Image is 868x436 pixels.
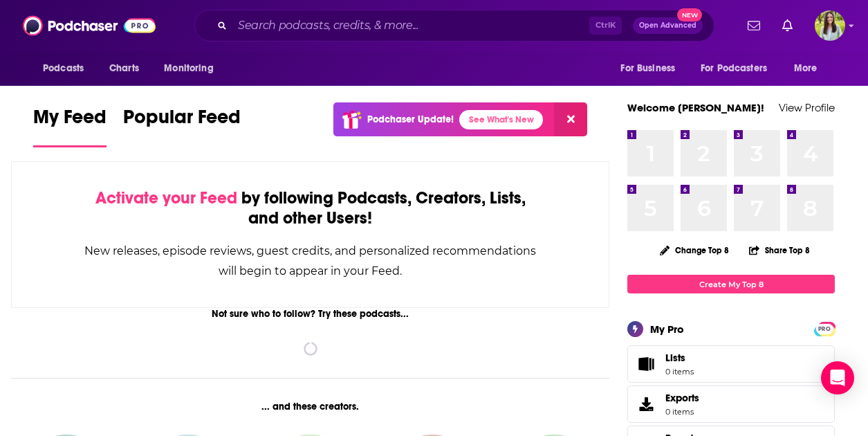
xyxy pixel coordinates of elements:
button: open menu [692,55,787,82]
span: Exports [665,392,699,404]
span: New [677,8,702,21]
span: Lists [665,352,694,364]
button: open menu [154,55,231,82]
a: See What's New [459,110,543,129]
span: Lists [632,354,660,374]
div: Search podcasts, credits, & more... [194,10,714,42]
div: ... and these creators. [11,401,609,412]
div: New releases, episode reviews, guest credits, and personalized recommendations will begin to appe... [81,241,539,281]
a: PRO [816,323,833,334]
button: Share Top 8 [748,237,811,264]
p: Podchaser Update! [367,113,454,125]
button: Change Top 8 [652,242,737,259]
span: Exports [632,394,660,414]
a: Charts [100,55,147,82]
button: Show profile menu [815,10,845,41]
span: Open Advanced [639,22,696,29]
span: For Podcasters [701,59,767,78]
a: Show notifications dropdown [742,14,766,37]
button: open menu [784,55,835,82]
span: 0 items [665,407,699,417]
a: Welcome [PERSON_NAME]! [627,101,764,114]
div: Open Intercom Messenger [821,361,854,394]
span: 0 items [665,367,694,376]
a: My Feed [33,105,107,147]
a: Exports [627,385,835,423]
span: PRO [816,324,833,334]
img: Podchaser - Follow, Share and Rate Podcasts [23,12,156,39]
div: by following Podcasts, Creators, Lists, and other Users! [81,188,539,228]
button: open menu [611,55,692,82]
span: My Feed [33,105,107,137]
a: View Profile [779,101,835,114]
span: Ctrl K [589,17,622,35]
button: Open AdvancedNew [633,17,703,34]
span: Charts [109,59,139,78]
div: My Pro [650,323,684,336]
span: Lists [665,352,685,364]
span: For Business [620,59,675,78]
span: Activate your Feed [95,188,237,208]
span: Popular Feed [123,105,241,137]
a: Show notifications dropdown [777,14,798,37]
span: More [794,59,818,78]
span: Podcasts [43,59,84,78]
input: Search podcasts, credits, & more... [232,15,589,37]
div: Not sure who to follow? Try these podcasts... [11,308,609,320]
span: Monitoring [164,59,213,78]
a: Popular Feed [123,105,241,147]
button: open menu [33,55,102,82]
img: User Profile [815,10,845,41]
a: Create My Top 8 [627,275,835,293]
a: Lists [627,345,835,383]
span: Logged in as meaghanyoungblood [815,10,845,41]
